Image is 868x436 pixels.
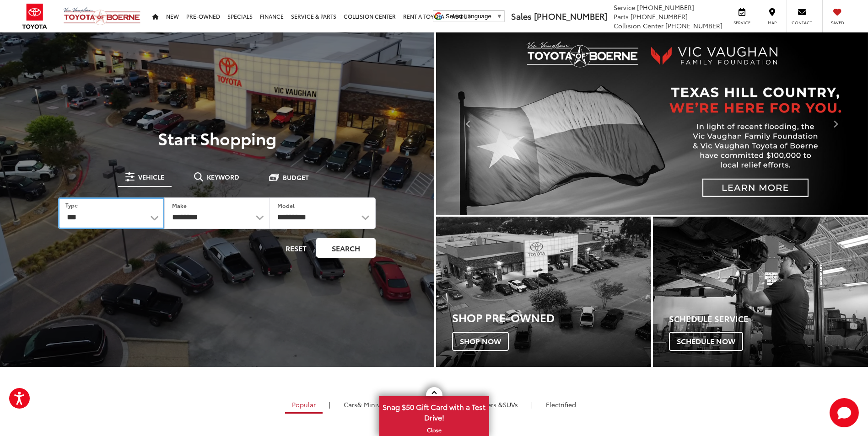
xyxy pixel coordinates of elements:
span: Saved [827,20,847,26]
li: | [529,400,535,409]
button: Reset [278,238,314,258]
label: Model [277,202,295,209]
span: [PHONE_NUMBER] [665,21,722,30]
span: Contact [792,20,812,26]
a: Cars [337,397,395,412]
h3: Shop Pre-Owned [452,311,651,323]
label: Type [65,201,78,209]
span: Shop Now [452,332,509,351]
a: Shop Pre-Owned Shop Now [436,217,651,367]
h4: Schedule Service [669,314,868,324]
span: ▼ [496,13,502,20]
span: [PHONE_NUMBER] [534,10,607,22]
img: Vic Vaughan Toyota of Boerne [63,7,141,26]
span: Keyword [207,174,239,180]
span: Snag $50 Gift Card with a Test Drive! [380,397,488,425]
button: Click to view previous picture. [436,51,501,197]
span: Service [732,20,752,26]
button: Toggle Chat Window [830,398,859,427]
button: Search [316,238,376,258]
span: Sales [511,10,532,22]
span: Schedule Now [669,332,743,351]
a: Popular [285,397,323,414]
span: [PHONE_NUMBER] [631,12,688,21]
button: Click to view next picture. [803,51,868,197]
span: Budget [283,174,309,181]
span: & Minivan [357,400,388,409]
span: ​ [494,13,494,20]
span: Collision Center [614,21,663,30]
span: [PHONE_NUMBER] [637,3,694,12]
a: Schedule Service Schedule Now [653,217,868,367]
a: SUVs [456,397,525,412]
span: Parts [614,12,629,21]
div: Toyota [653,217,868,367]
span: Service [614,3,635,12]
span: Vehicle [138,174,164,180]
a: Electrified [539,397,583,412]
div: Toyota [436,217,651,367]
svg: Start Chat [830,398,859,427]
li: | [327,400,333,409]
label: Make [172,202,187,209]
span: Map [762,20,782,26]
span: Select Language [446,13,491,20]
p: Start Shopping [38,129,396,147]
